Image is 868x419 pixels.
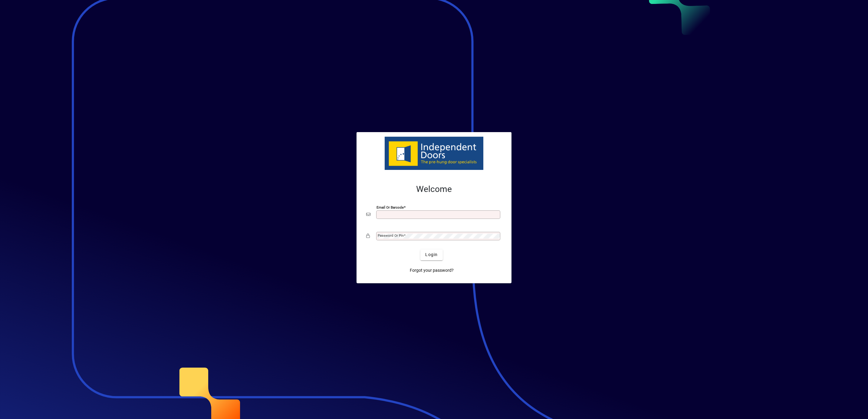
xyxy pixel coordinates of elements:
[410,267,454,274] span: Forgot your password?
[378,233,404,238] mat-label: Password or Pin
[420,249,442,260] button: Login
[376,205,404,209] mat-label: Email or Barcode
[425,252,438,258] span: Login
[366,184,502,194] h2: Welcome
[407,265,456,276] a: Forgot your password?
